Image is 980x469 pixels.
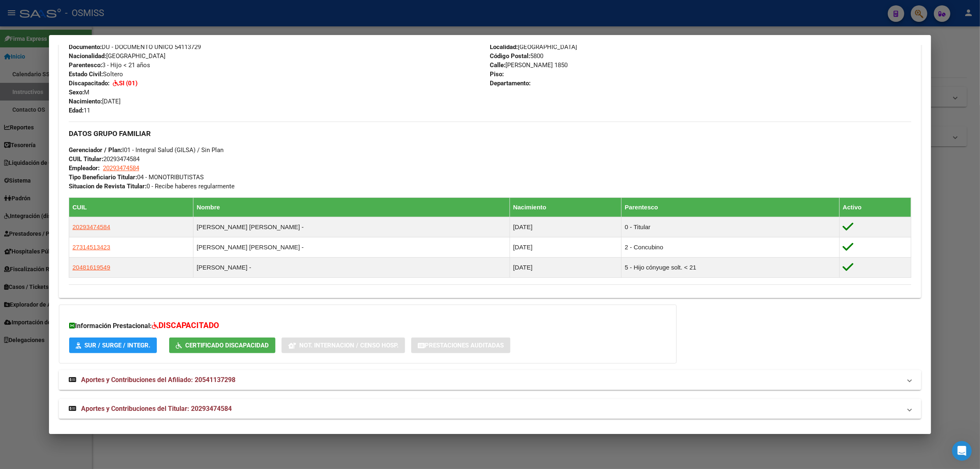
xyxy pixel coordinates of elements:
[69,155,140,163] span: 20293474584
[185,342,269,349] span: Certificado Discapacidad
[69,129,911,138] h3: DATOS GRUPO FAMILIAR
[193,197,510,217] th: Nombre
[84,342,150,349] span: SUR / SURGE / INTEGR.
[119,80,137,87] strong: SI (01)
[69,43,102,51] strong: Documento:
[490,43,518,51] strong: Localidad:
[490,61,505,69] strong: Calle:
[69,80,109,87] strong: Discapacitado:
[69,61,102,69] strong: Parentesco:
[510,237,622,257] td: [DATE]
[490,52,530,60] strong: Código Postal:
[510,197,622,217] th: Nacimiento
[59,399,921,419] mat-expansion-panel-header: Aportes y Contribuciones del Titular: 20293474584
[69,174,204,181] span: 04 - MONOTRIBUTISTAS
[69,320,666,332] h3: Información Prestacional:
[69,155,103,163] strong: CUIL Titular:
[839,197,911,217] th: Activo
[69,89,84,96] strong: Sexo:
[490,70,504,78] strong: Piso:
[193,217,510,237] td: [PERSON_NAME] [PERSON_NAME] -
[69,43,201,51] span: DU - DOCUMENTO UNICO 54113729
[282,338,405,353] button: Not. Internacion / Censo Hosp.
[72,244,110,251] span: 27314513423
[69,98,121,105] span: [DATE]
[425,342,504,349] span: Prestaciones Auditadas
[69,338,157,353] button: SUR / SURGE / INTEGR.
[622,197,840,217] th: Parentesco
[81,376,235,384] span: Aportes y Contribuciones del Afiliado: 20541137298
[69,174,137,181] strong: Tipo Beneficiario Titular:
[72,223,110,230] span: 20293474584
[299,342,398,349] span: Not. Internacion / Censo Hosp.
[490,80,531,87] strong: Departamento:
[490,43,577,51] span: [GEOGRAPHIC_DATA]
[69,61,150,69] span: 3 - Hijo < 21 años
[69,98,102,105] strong: Nacimiento:
[622,257,840,277] td: 5 - Hijo cónyuge solt. < 21
[952,441,972,461] iframe: Intercom live chat
[69,197,193,217] th: CUIL
[69,107,84,114] strong: Edad:
[69,146,223,154] span: I01 - Integral Salud (GILSA) / Sin Plan
[69,164,100,172] strong: Empleador:
[69,52,106,60] strong: Nacionalidad:
[193,257,510,277] td: [PERSON_NAME] -
[510,257,622,277] td: [DATE]
[158,321,219,330] span: DISCAPACITADO
[490,61,568,69] span: [PERSON_NAME] 1850
[169,338,275,353] button: Certificado Discapacidad
[510,217,622,237] td: [DATE]
[59,370,921,390] mat-expansion-panel-header: Aportes y Contribuciones del Afiliado: 20541137298
[69,107,90,114] span: 11
[69,70,123,78] span: Soltero
[490,52,543,60] span: 5800
[69,183,147,190] strong: Situacion de Revista Titular:
[103,164,139,172] span: 20293474584
[622,217,840,237] td: 0 - Titular
[81,405,232,413] span: Aportes y Contribuciones del Titular: 20293474584
[69,70,103,78] strong: Estado Civil:
[69,146,122,154] strong: Gerenciador / Plan:
[411,338,510,353] button: Prestaciones Auditadas
[72,264,110,271] span: 20481619549
[69,89,89,96] span: M
[69,183,235,190] span: 0 - Recibe haberes regularmente
[622,237,840,257] td: 2 - Concubino
[69,52,165,60] span: [GEOGRAPHIC_DATA]
[193,237,510,257] td: [PERSON_NAME] [PERSON_NAME] -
